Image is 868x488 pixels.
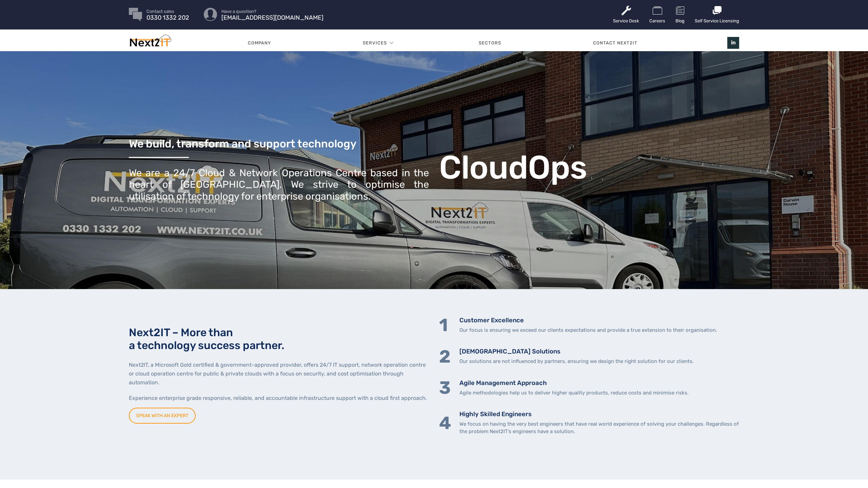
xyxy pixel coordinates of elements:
h5: Agile Management Approach [459,379,689,387]
span: Contact sales [146,9,189,14]
h5: Customer Excellence [459,316,717,325]
p: Our solutions are not influenced by partners, ensuring we design the right solution for our clients. [459,358,694,365]
a: Services [363,33,387,53]
div: We are a 24/7 Cloud & Network Operations Centre based in the heart of [GEOGRAPHIC_DATA]. We striv... [129,167,429,202]
span: [EMAIL_ADDRESS][DOMAIN_NAME] [221,16,323,20]
p: Agile methodologies help us to deliver higher quality products, reduce costs and minimise risks. [459,389,689,397]
p: Experience enterprise grade responsive, reliable, and accountable infrastructure support with a c... [129,394,429,403]
h3: We build, transform and support technology [129,138,429,150]
a: Have a question? [EMAIL_ADDRESS][DOMAIN_NAME] [221,9,323,20]
p: We focus on having the very best engineers that have real world experience of solving your challe... [459,420,739,435]
p: Next2IT, a Microsoft Gold certified & government-approved provider, offers 24/7 IT support, netwo... [129,361,429,387]
span: Have a question? [221,9,323,14]
a: SPEAK WITH AN EXPERT [129,408,196,424]
span: 0330 1332 202 [146,16,189,20]
a: Contact sales 0330 1332 202 [146,9,189,20]
div: Page 1 [129,361,429,403]
h5: Highly Skilled Engineers [459,410,739,419]
h5: [DEMOGRAPHIC_DATA] Solutions [459,347,694,356]
h2: Next2IT – More than a technology success partner. [129,326,429,352]
a: Sectors [433,33,547,53]
a: Contact Next2IT [547,33,683,53]
b: CloudOps [439,148,587,187]
img: Next2IT [129,35,171,50]
a: Company [202,33,317,53]
p: Our focus is ensuring we exceed our clients expectations and provide a true extension to their or... [459,326,717,334]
